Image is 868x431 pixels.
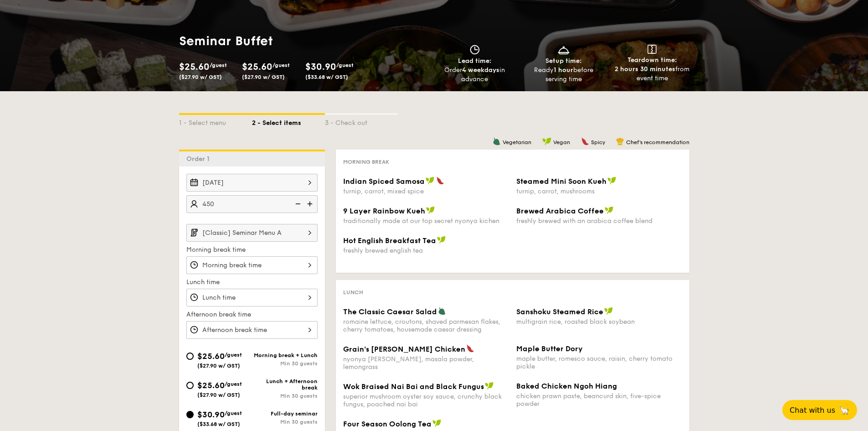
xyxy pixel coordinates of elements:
[197,363,240,369] span: ($27.90 w/ GST)
[523,66,604,84] div: Ready before serving time
[782,400,857,420] button: Chat with us🦙
[343,345,465,353] span: Grain's [PERSON_NAME] Chicken
[343,318,509,333] div: romaine lettuce, croutons, shaved parmesan flakes, cherry tomatoes, housemade caesar dressing
[186,155,213,163] span: Order 1
[468,45,482,55] img: icon-clock.2db775ea.svg
[290,195,304,213] img: icon-reduce.1d2dbef1.svg
[516,217,682,225] div: freshly brewed with an arabica coffee blend
[436,177,444,185] img: icon-spicy.37a8142b.svg
[557,45,570,55] img: icon-dish.430c3a2e.svg
[186,310,318,319] label: Afternoon break time
[615,65,675,73] strong: 2 hours 30 minutes
[304,195,318,213] img: icon-add.58712e84.svg
[186,321,318,339] input: Afternoon break time
[305,74,348,80] span: ($33.68 w/ GST)
[516,207,604,215] span: Brewed Arabica Coffee
[503,139,531,145] span: Vegetarian
[252,352,318,358] div: Morning break + Lunch
[272,62,290,68] span: /guest
[626,139,689,145] span: Chef's recommendation
[343,187,509,195] div: turnip, carrot, mixed spice
[343,307,437,316] span: The Classic Caesar Salad
[553,139,570,145] span: Vegan
[225,381,242,387] span: /guest
[607,177,616,185] img: icon-vegan.f8ff3823.svg
[179,115,252,128] div: 1 - Select menu
[458,57,492,65] span: Lead time:
[186,289,318,306] input: Lunch time
[197,421,240,427] span: ($33.68 w/ GST)
[197,392,240,398] span: ($27.90 w/ GST)
[186,411,194,418] input: $30.90/guest($33.68 w/ GST)Full-day seminarMin 30 guests
[210,62,227,68] span: /guest
[197,410,225,420] span: $30.90
[493,137,501,145] img: icon-vegetarian.fe4039eb.svg
[437,236,446,244] img: icon-vegan.f8ff3823.svg
[438,307,446,315] img: icon-vegetarian.fe4039eb.svg
[179,62,210,73] span: $25.60
[343,159,389,165] span: Morning break
[516,382,617,390] span: Baked Chicken Ngoh Hiang
[343,355,509,371] div: nyonya [PERSON_NAME], masala powder, lemongrass
[343,217,509,225] div: traditionally made at our top secret nyonya kichen
[242,62,272,73] span: $25.60
[179,33,361,49] h1: Seminar Buffet
[839,405,850,415] span: 🦙
[186,174,318,192] input: Event date
[242,74,285,80] span: ($27.90 w/ GST)
[604,307,613,315] img: icon-vegan.f8ff3823.svg
[516,177,606,186] span: Steamed Mini Soon Kueh
[434,66,516,84] div: Order in advance
[647,45,657,54] img: icon-teardown.65201eee.svg
[343,382,484,391] span: Wok Braised Nai Bai and Black Fungus
[426,177,435,185] img: icon-vegan.f8ff3823.svg
[225,410,242,416] span: /guest
[302,224,318,241] img: icon-chevron-right.3c0dfbd6.svg
[343,420,431,428] span: Four Season Oolong Tea
[252,419,318,425] div: Min 30 guests
[627,56,677,64] span: Teardown time:
[516,318,682,326] div: multigrain rice, roasted black soybean
[325,115,398,128] div: 3 - Check out
[336,62,354,68] span: /guest
[186,245,318,254] label: Morning break time
[462,66,499,74] strong: 4 weekdays
[432,419,442,427] img: icon-vegan.f8ff3823.svg
[542,137,551,145] img: icon-vegan.f8ff3823.svg
[554,66,573,74] strong: 1 hour
[197,380,225,390] span: $25.60
[343,236,436,245] span: Hot English Breakfast Tea
[485,382,494,390] img: icon-vegan.f8ff3823.svg
[186,353,194,360] input: $25.60/guest($27.90 w/ GST)Morning break + LunchMin 30 guests
[186,382,194,389] input: $25.60/guest($27.90 w/ GST)Lunch + Afternoon breakMin 30 guests
[186,256,318,274] input: Morning break time
[343,247,509,254] div: freshly brewed english tea
[252,378,318,391] div: Lunch + Afternoon break
[516,307,603,316] span: Sanshoku Steamed Rice
[305,62,336,73] span: $30.90
[252,410,318,417] div: Full-day seminar
[252,360,318,367] div: Min 30 guests
[790,406,835,415] span: Chat with us
[611,65,693,83] div: from event time
[581,137,589,145] img: icon-spicy.37a8142b.svg
[186,278,318,287] label: Lunch time
[343,289,363,296] span: Lunch
[605,206,614,214] img: icon-vegan.f8ff3823.svg
[197,351,225,361] span: $25.60
[591,139,605,145] span: Spicy
[343,393,509,408] div: superior mushroom oyster soy sauce, crunchy black fungus, poached nai bai
[516,344,583,353] span: Maple Butter Dory
[343,177,425,186] span: Indian Spiced Samosa
[225,352,242,358] span: /guest
[616,137,624,145] img: icon-chef-hat.a58ddaea.svg
[179,74,222,80] span: ($27.90 w/ GST)
[545,57,582,65] span: Setup time:
[343,207,425,215] span: 9 Layer Rainbow Kueh
[516,355,682,370] div: maple butter, romesco sauce, raisin, cherry tomato pickle
[426,206,435,214] img: icon-vegan.f8ff3823.svg
[516,392,682,408] div: chicken prawn paste, beancurd skin, five-spice powder
[466,344,474,353] img: icon-spicy.37a8142b.svg
[252,115,325,128] div: 2 - Select items
[252,393,318,399] div: Min 30 guests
